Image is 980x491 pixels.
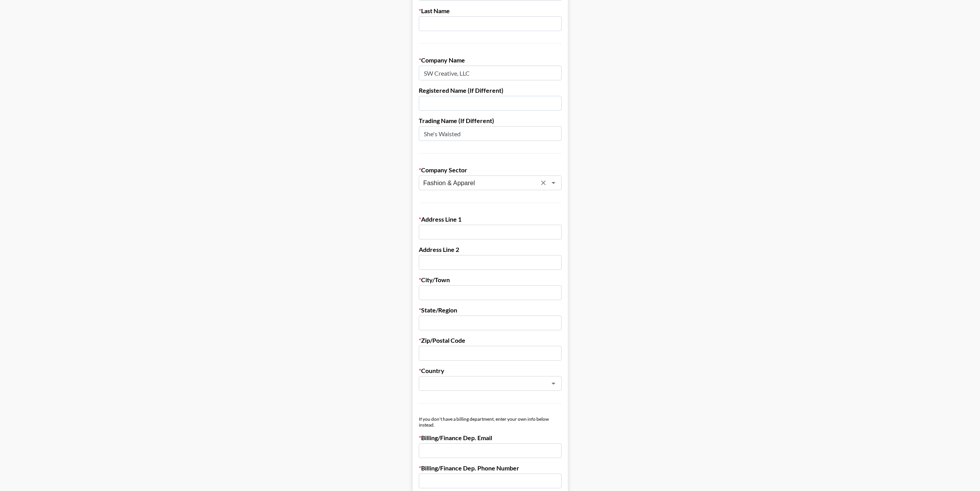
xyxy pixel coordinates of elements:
label: City/Town [419,276,562,284]
label: Billing/Finance Dep. Email [419,434,562,442]
button: Open [548,378,559,389]
label: Address Line 2 [419,246,562,253]
label: State/Region [419,306,562,314]
label: Country [419,367,562,375]
button: Clear [538,177,549,188]
label: Address Line 1 [419,215,562,223]
label: Company Name [419,56,562,64]
button: Open [548,177,559,188]
label: Last Name [419,7,562,15]
label: Company Sector [419,166,562,174]
label: Billing/Finance Dep. Phone Number [419,464,562,472]
label: Registered Name (If Different) [419,87,562,94]
label: Zip/Postal Code [419,337,562,344]
label: Trading Name (If Different) [419,117,562,125]
div: If you don't have a billing department, enter your own info below instead. [419,416,562,428]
